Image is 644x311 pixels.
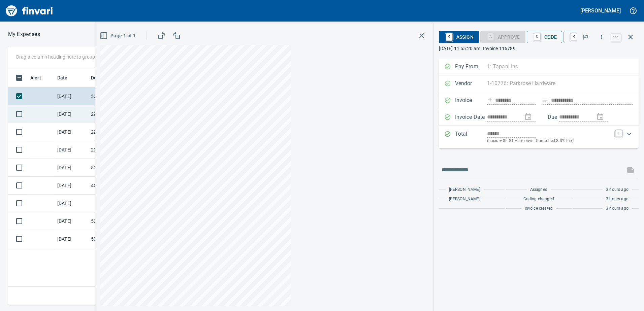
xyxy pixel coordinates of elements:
[55,230,88,248] td: [DATE]
[439,31,479,43] button: RAssign
[444,31,474,43] span: Assign
[55,141,88,159] td: [DATE]
[91,74,116,82] span: Description
[594,30,609,44] button: More
[563,31,604,43] button: RReject
[527,31,562,43] button: CCode
[8,30,40,38] p: My Expenses
[480,34,525,39] div: Coding Required
[525,205,553,212] span: Invoice created
[534,33,540,40] a: C
[530,186,547,193] span: Assigned
[101,32,136,40] span: Page 1 of 1
[88,177,149,195] td: 4579.65
[615,130,622,137] a: T
[91,74,125,82] span: Description
[88,105,149,123] td: 29.10952.65
[30,74,50,82] span: Alert
[606,205,629,212] span: 3 hours ago
[532,31,557,43] span: Code
[30,74,41,82] span: Alert
[88,230,149,248] td: 50.10733.65
[88,212,149,230] td: 50.10006.65
[439,45,639,52] p: [DATE] 11:55:20 am. Invoice 116789.
[55,159,88,177] td: [DATE]
[579,5,622,16] button: [PERSON_NAME]
[55,177,88,195] td: [DATE]
[622,162,639,178] span: This records your message into the invoice and notifies anyone mentioned
[88,141,149,159] td: 20.13188.65
[55,123,88,141] td: [DATE]
[571,33,577,40] a: R
[16,54,115,60] p: Drag a column heading here to group the table
[449,186,480,193] span: [PERSON_NAME]
[455,130,487,144] p: Total
[487,138,611,144] p: (basis + $5.81 Vancouver Combined 8.8% tax)
[55,88,88,105] td: [DATE]
[578,30,593,44] button: Flag
[88,159,149,177] td: 50.10030.65
[523,196,554,203] span: Coding changed
[439,126,639,148] div: Expand
[606,186,629,193] span: 3 hours ago
[580,7,621,14] h5: [PERSON_NAME]
[88,88,149,105] td: 50.10956.65
[4,3,55,19] img: Finvari
[449,196,480,203] span: [PERSON_NAME]
[55,105,88,123] td: [DATE]
[609,29,639,45] span: Close invoice
[55,195,88,212] td: [DATE]
[57,74,68,82] span: Date
[55,212,88,230] td: [DATE]
[446,33,452,40] a: R
[8,30,40,38] nav: breadcrumb
[606,196,629,203] span: 3 hours ago
[88,123,149,141] td: 29.1008.65
[611,34,621,41] a: esc
[569,31,599,43] span: Reject
[57,74,76,82] span: Date
[98,30,138,42] button: Page 1 of 1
